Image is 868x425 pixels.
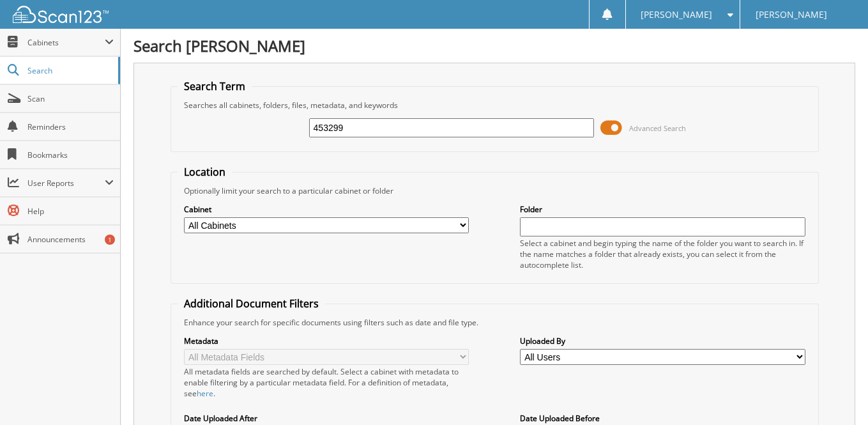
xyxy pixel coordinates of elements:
[756,11,827,19] span: [PERSON_NAME]
[178,165,232,179] legend: Location
[629,123,686,133] span: Advanced Search
[520,204,805,215] label: Folder
[178,185,812,196] div: Optionally limit your search to a particular cabinet or folder
[105,235,115,245] div: 1
[27,121,114,132] span: Reminders
[184,366,469,399] div: All metadata fields are searched by default. Select a cabinet with metadata to enable filtering b...
[184,336,469,346] label: Metadata
[27,206,114,217] span: Help
[27,65,112,76] span: Search
[520,238,805,270] div: Select a cabinet and begin typing the name of the folder you want to search in. If the name match...
[178,100,812,111] div: Searches all cabinets, folders, files, metadata, and keywords
[27,178,105,189] span: User Reports
[27,93,114,104] span: Scan
[27,37,105,48] span: Cabinets
[184,204,469,215] label: Cabinet
[27,150,114,160] span: Bookmarks
[13,6,109,23] img: scan123-logo-white.svg
[641,11,712,19] span: [PERSON_NAME]
[133,35,855,56] h1: Search [PERSON_NAME]
[184,413,469,424] label: Date Uploaded After
[27,234,114,245] span: Announcements
[520,413,805,424] label: Date Uploaded Before
[520,336,805,346] label: Uploaded By
[178,297,325,311] legend: Additional Document Filters
[197,388,213,399] a: here
[178,317,812,328] div: Enhance your search for specific documents using filters such as date and file type.
[178,79,252,93] legend: Search Term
